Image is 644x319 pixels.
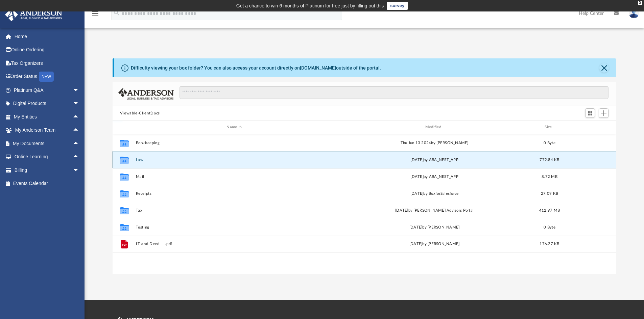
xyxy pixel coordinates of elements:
img: User Pic [629,8,639,18]
a: My Documentsarrow_drop_up [5,137,86,150]
button: Receipts [136,191,333,196]
div: Size [536,124,563,130]
a: Billingarrow_drop_down [5,163,90,177]
i: search [113,9,120,17]
span: arrow_drop_down [73,83,86,97]
span: 412.97 MB [539,208,560,212]
a: Events Calendar [5,177,90,190]
a: [DOMAIN_NAME] [300,65,336,71]
button: Tax [136,208,333,213]
div: [DATE] by BoxforSalesforce [336,190,533,196]
div: [DATE] by ABA_NEST_APP [336,157,533,163]
span: arrow_drop_up [73,124,86,137]
a: Platinum Q&Aarrow_drop_down [5,83,90,97]
a: survey [387,2,408,10]
div: id [116,124,133,130]
span: arrow_drop_down [73,163,86,177]
button: Viewable-ClientDocs [120,110,160,116]
div: [DATE] by [PERSON_NAME] [336,241,533,247]
span: 0 Byte [544,141,555,144]
a: Digital Productsarrow_drop_down [5,97,90,110]
img: Anderson Advisors Platinum Portal [3,8,64,21]
div: Get a chance to win 6 months of Platinum for free just by filling out this [236,2,384,10]
span: 772.84 KB [540,158,559,161]
div: Difficulty viewing your box folder? You can also access your account directly on outside of the p... [131,64,381,72]
a: menu [91,13,99,18]
button: LT and Deed - -.pdf [136,242,333,246]
div: [DATE] by [PERSON_NAME] [336,224,533,230]
span: arrow_drop_up [73,150,86,164]
a: Online Ordering [5,43,90,57]
div: id [566,124,613,130]
a: My Entitiesarrow_drop_up [5,110,90,124]
button: Law [136,158,333,162]
span: 0 Byte [544,225,555,229]
div: NEW [39,72,54,82]
a: Online Learningarrow_drop_up [5,150,86,164]
button: Close [599,63,609,73]
div: Thu Jun 13 2024 by [PERSON_NAME] [336,140,533,146]
div: Name [135,124,333,130]
a: Tax Organizers [5,56,90,70]
span: 27.09 KB [541,191,558,195]
span: arrow_drop_down [73,97,86,111]
div: close [638,1,642,5]
input: Search files and folders [180,86,609,99]
div: grid [113,134,616,274]
div: [DATE] by ABA_NEST_APP [336,174,533,180]
div: [DATE] by [PERSON_NAME] Advisors Portal [336,207,533,213]
div: Modified [336,124,533,130]
a: Order StatusNEW [5,70,90,84]
button: Switch to Grid View [585,108,595,118]
a: Home [5,30,90,43]
a: My Anderson Teamarrow_drop_up [5,124,86,137]
span: arrow_drop_up [73,110,86,124]
button: Add [599,108,609,118]
span: 176.27 KB [540,242,559,246]
button: Testing [136,225,333,230]
i: menu [91,9,99,18]
span: arrow_drop_up [73,137,86,151]
span: 8.72 MB [542,175,557,178]
button: Mail [136,175,333,179]
button: Bookkeeping [136,141,333,145]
